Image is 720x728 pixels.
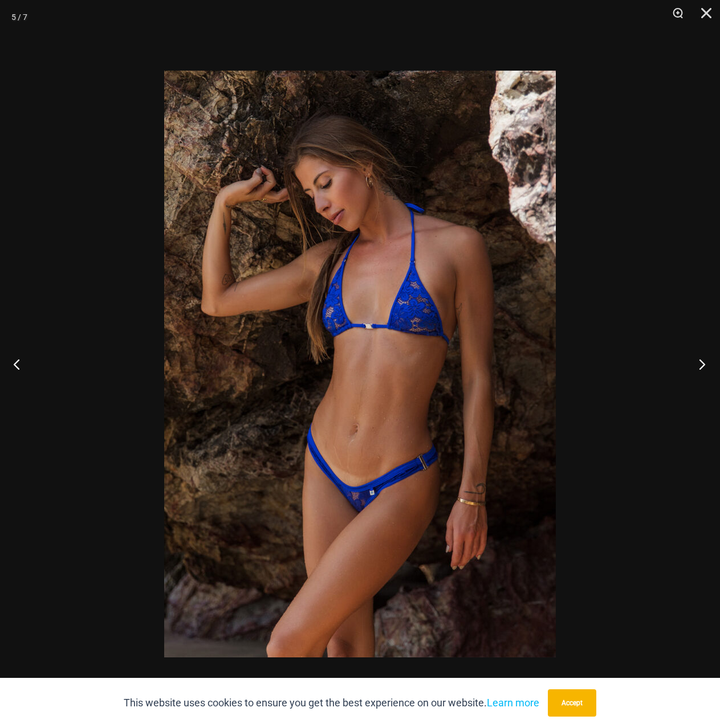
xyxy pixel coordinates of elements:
button: Accept [548,689,596,717]
div: 5 / 7 [11,9,27,26]
p: This website uses cookies to ensure you get the best experience on our website. [124,694,539,711]
button: Next [677,336,720,392]
a: Learn more [487,697,539,709]
img: Island Heat Ocean 309 Top 439 Bottom 01 [164,71,556,657]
